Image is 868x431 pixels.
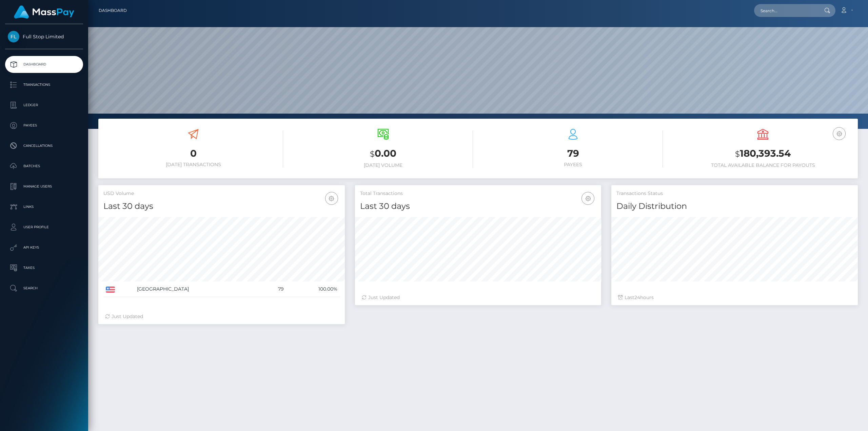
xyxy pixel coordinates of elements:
[286,281,340,297] td: 100.00%
[8,263,80,273] p: Taxes
[5,259,83,276] a: Taxes
[5,117,83,134] a: Payees
[5,56,83,73] a: Dashboard
[8,222,80,232] p: User Profile
[135,281,262,297] td: [GEOGRAPHIC_DATA]
[616,190,853,197] h5: Transactions Status
[8,161,80,171] p: Batches
[5,178,83,195] a: Manage Users
[99,3,127,18] a: Dashboard
[8,181,80,192] p: Manage Users
[618,294,851,301] div: Last hours
[673,147,853,161] h3: 180,393.54
[14,5,74,19] img: MassPay Logo
[8,80,80,90] p: Transactions
[5,158,83,175] a: Batches
[262,281,286,297] td: 79
[5,239,83,256] a: API Keys
[360,190,596,197] h5: Total Transactions
[634,294,640,300] span: 24
[103,190,340,197] h5: USD Volume
[616,200,853,212] h4: Daily Distribution
[8,59,80,70] p: Dashboard
[8,120,80,131] p: Payees
[673,162,853,168] h6: Total Available Balance for Payouts
[293,162,473,168] h6: [DATE] Volume
[8,202,80,212] p: Links
[105,313,338,320] div: Just Updated
[8,100,80,110] p: Ledger
[103,200,340,212] h4: Last 30 days
[483,147,663,160] h3: 79
[5,198,83,215] a: Links
[293,147,473,161] h3: 0.00
[8,283,80,293] p: Search
[362,294,595,301] div: Just Updated
[5,280,83,297] a: Search
[8,141,80,151] p: Cancellations
[103,162,283,168] h6: [DATE] Transactions
[5,219,83,236] a: User Profile
[5,97,83,114] a: Ledger
[8,242,80,253] p: API Keys
[103,147,283,160] h3: 0
[754,4,818,17] input: Search...
[5,34,83,40] span: Full Stop Limited
[735,149,740,159] small: $
[360,200,596,212] h4: Last 30 days
[106,287,115,293] img: US.png
[5,76,83,93] a: Transactions
[370,149,375,159] small: $
[5,137,83,154] a: Cancellations
[483,162,663,168] h6: Payees
[8,31,19,42] img: Full Stop Limited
